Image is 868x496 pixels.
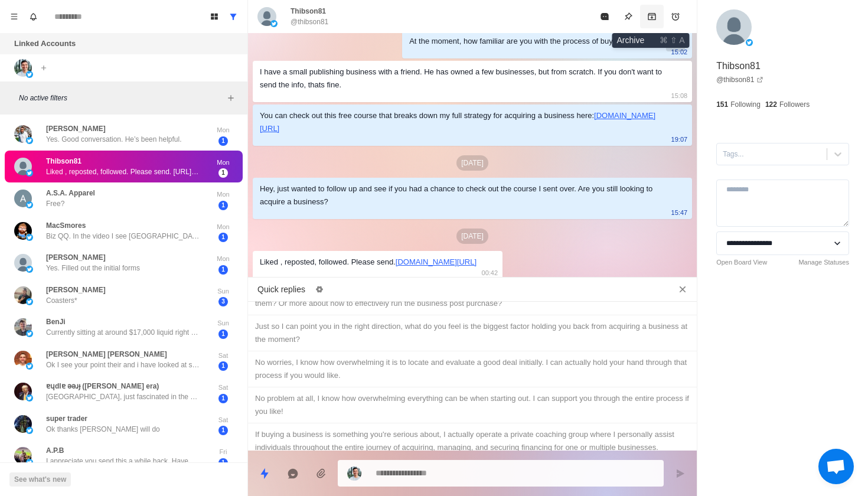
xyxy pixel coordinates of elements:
p: Fri [208,447,238,457]
img: picture [26,427,33,434]
img: picture [270,20,278,27]
img: picture [14,158,32,175]
p: 19:07 [671,133,688,146]
p: Ok thanks [PERSON_NAME] will do [46,424,160,435]
p: A.P.B [46,445,64,456]
span: 1 [218,394,228,403]
p: super trader [46,413,87,424]
p: Thibson81 [46,156,81,167]
p: [DATE] [456,229,488,244]
p: Following [730,99,761,110]
span: 1 [218,136,228,146]
a: @thibson81 [716,74,763,85]
button: Show all conversations [224,7,243,26]
img: picture [26,234,33,241]
p: Thibson81 [291,6,326,17]
img: picture [26,71,33,78]
img: picture [26,298,33,305]
img: picture [14,59,32,77]
p: Mon [208,254,238,264]
p: Yes. Filled out the initial forms [46,263,140,273]
p: ɐɥdlɐ əəɹɟ ([PERSON_NAME] era) [46,381,159,391]
p: Mon [208,158,238,168]
button: Edit quick replies [310,280,329,299]
p: BenJi [46,316,66,327]
p: Sat [208,351,238,361]
p: I appreciate you send this a while back. Have you ever explored Imaging Centers as an investment ... [46,456,200,466]
span: 1 [218,361,228,371]
p: Mon [208,222,238,232]
div: Liked , reposted, followed. Please send. [260,256,477,269]
img: picture [716,9,752,45]
p: 151 [716,99,728,110]
div: No worries, I know how overwhelming it is to locate and evaluate a good deal initially. I can act... [255,356,690,382]
div: No problem at all, I know how overwhelming everything can be when starting out. I can support you... [255,392,690,418]
img: picture [26,266,33,273]
a: [DOMAIN_NAME][URL] [396,257,477,266]
img: picture [14,318,32,336]
span: 1 [218,265,228,275]
p: [PERSON_NAME] [46,285,106,295]
p: Mon [208,125,238,135]
button: Add account [37,61,51,75]
img: picture [26,137,33,144]
img: picture [14,286,32,304]
img: picture [14,222,32,240]
span: 1 [218,458,228,468]
img: picture [14,351,32,368]
button: Send message [668,462,692,485]
div: If buying a business is something you're serious about, I actually operate a private coaching gro... [255,428,690,454]
img: picture [26,459,33,466]
div: Open chat [818,449,854,484]
button: Board View [205,7,224,26]
img: picture [14,447,32,465]
p: MacSmores [46,220,86,231]
button: Add media [309,462,333,485]
div: At the moment, how familiar are you with the process of buying a business? [409,35,666,48]
span: 1 [218,201,228,210]
p: [PERSON_NAME] [PERSON_NAME] [46,349,167,360]
button: Reply with AI [281,462,305,485]
p: Mon [208,190,238,200]
div: Just so I can point you in the right direction, what do you feel is the biggest factor holding yo... [255,320,690,346]
p: 122 [765,99,777,110]
a: Open Board View [716,257,767,267]
img: picture [746,39,753,46]
p: Free? [46,198,64,209]
p: [PERSON_NAME] [46,252,106,263]
span: 1 [218,233,228,242]
p: 00:42 [482,266,498,279]
button: See what's new [9,472,71,487]
p: Thibson81 [716,59,761,73]
span: 1 [218,426,228,435]
button: Add filters [224,91,238,105]
img: picture [26,201,33,208]
img: picture [26,169,33,177]
img: picture [14,190,32,207]
img: picture [14,254,32,272]
p: A.S.A. Apparel [46,188,95,198]
p: [DATE] [456,155,488,171]
span: 3 [218,297,228,306]
img: picture [26,363,33,370]
p: Liked , reposted, followed. Please send. [URL][DOMAIN_NAME] [46,167,200,177]
p: Coasters* [46,295,77,306]
button: Mark as read [593,5,616,28]
div: I have a small publishing business with a friend. He has owned a few businesses, but from scratch... [260,66,666,92]
p: Sun [208,318,238,328]
p: 15:47 [671,206,688,219]
p: Sun [208,286,238,296]
img: picture [26,330,33,337]
p: 15:08 [671,89,688,102]
span: 1 [218,168,228,178]
button: Archive [640,5,664,28]
button: Close quick replies [673,280,692,299]
button: Quick replies [253,462,276,485]
a: Manage Statuses [798,257,849,267]
img: picture [14,383,32,400]
img: picture [26,394,33,402]
p: [PERSON_NAME] [46,123,106,134]
p: Currently sitting at around $17,000 liquid right now. When looking for businesses what are some o... [46,327,200,338]
button: Add reminder [664,5,687,28]
p: Sat [208,383,238,393]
